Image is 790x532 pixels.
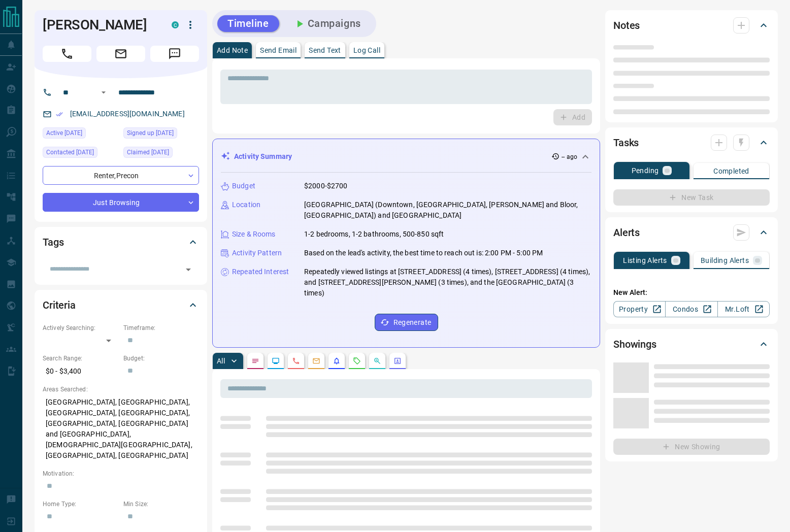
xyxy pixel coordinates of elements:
span: Claimed [DATE] [127,147,169,157]
p: Search Range: [43,354,118,363]
p: Based on the lead's activity, the best time to reach out is: 2:00 PM - 5:00 PM [304,248,543,258]
div: Tags [43,230,199,254]
div: condos.ca [172,21,179,28]
h2: Notes [613,17,640,34]
span: Message [150,46,199,62]
button: Campaigns [283,15,371,32]
a: Condos [665,301,717,317]
h2: Alerts [613,224,640,241]
p: [GEOGRAPHIC_DATA], [GEOGRAPHIC_DATA], [GEOGRAPHIC_DATA], [GEOGRAPHIC_DATA], [GEOGRAPHIC_DATA], [G... [43,394,199,464]
h2: Criteria [43,297,76,313]
svg: Lead Browsing Activity [272,357,280,365]
h1: [PERSON_NAME] [43,17,156,33]
span: Active [DATE] [46,128,82,138]
p: Add Note [217,47,248,54]
p: [GEOGRAPHIC_DATA] (Downtown, [GEOGRAPHIC_DATA], [PERSON_NAME] and Bloor, [GEOGRAPHIC_DATA]) and [... [304,199,591,221]
button: Open [181,262,195,277]
svg: Listing Alerts [333,357,341,365]
div: Criteria [43,293,199,317]
button: Timeline [217,15,279,32]
svg: Email Verified [56,111,63,118]
button: Open [97,86,110,98]
p: All [217,357,225,364]
span: Call [43,46,91,62]
p: New Alert: [613,287,770,298]
svg: Opportunities [373,357,381,365]
p: Activity Pattern [232,248,282,258]
p: $2000-$2700 [304,181,347,191]
p: Repeatedly viewed listings at [STREET_ADDRESS] (4 times), [STREET_ADDRESS] (4 times), and [STREET... [304,267,591,298]
p: Send Email [260,47,297,54]
svg: Emails [312,357,320,365]
span: Signed up [DATE] [127,128,174,138]
a: Mr.Loft [717,301,770,317]
p: Areas Searched: [43,385,199,394]
div: Just Browsing [43,193,199,212]
a: [EMAIL_ADDRESS][DOMAIN_NAME] [70,110,185,118]
p: Size & Rooms [232,229,276,240]
p: Home Type: [43,500,118,509]
h2: Showings [613,336,656,352]
p: Repeated Interest [232,267,289,277]
svg: Notes [251,357,259,365]
p: Building Alerts [701,257,749,264]
div: Renter , Precon [43,166,199,185]
div: Showings [613,332,770,356]
div: Notes [613,13,770,38]
svg: Calls [292,357,300,365]
a: Property [613,301,666,317]
svg: Requests [353,357,361,365]
div: Activity Summary-- ago [221,147,591,166]
p: -- ago [562,152,577,161]
p: Pending [632,167,659,174]
p: Motivation: [43,469,199,478]
p: Activity Summary [234,151,292,162]
button: Regenerate [375,314,438,331]
p: Listing Alerts [623,257,667,264]
p: $0 - $3,400 [43,363,118,380]
div: Tasks [613,130,770,155]
span: Email [96,46,145,62]
div: Alerts [613,220,770,245]
p: Location [232,199,260,210]
p: Budget: [123,354,199,363]
p: Actively Searching: [43,323,118,332]
svg: Agent Actions [393,357,402,365]
div: Sun Jul 30 2023 [123,127,199,142]
h2: Tasks [613,135,639,151]
p: Log Call [353,47,380,54]
div: Mon Oct 13 2025 [43,147,118,161]
h2: Tags [43,234,63,250]
p: Timeframe: [123,323,199,332]
p: Completed [713,168,749,175]
span: Contacted [DATE] [46,147,94,157]
p: 1-2 bedrooms, 1-2 bathrooms, 500-850 sqft [304,229,444,240]
p: Send Text [309,47,341,54]
div: Tue Oct 07 2025 [43,127,118,142]
p: Budget [232,181,255,191]
div: Thu Apr 10 2025 [123,147,199,161]
p: Min Size: [123,500,199,509]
